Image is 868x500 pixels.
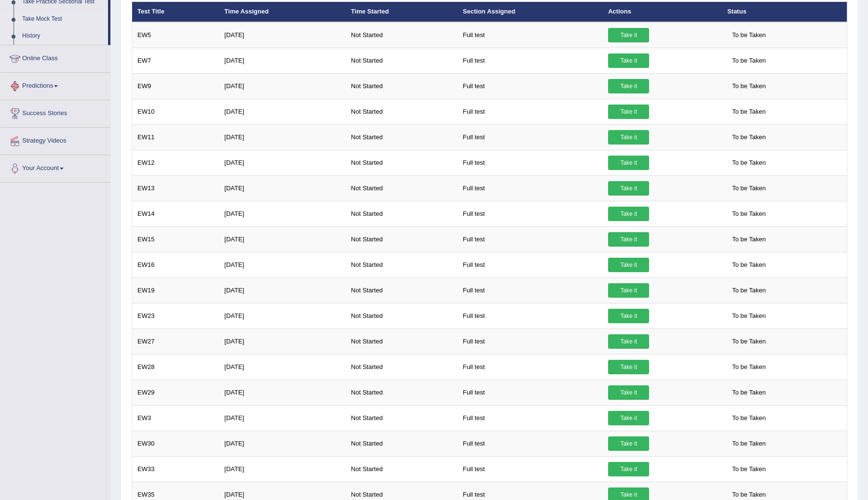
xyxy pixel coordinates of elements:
td: [DATE] [219,201,346,226]
a: Take it [608,258,649,272]
a: Take it [608,385,649,400]
td: EW15 [132,226,219,252]
td: [DATE] [219,380,346,405]
td: Full test [458,354,603,380]
td: Full test [458,380,603,405]
a: Take it [608,105,649,119]
td: Not Started [346,48,458,73]
td: EW16 [132,252,219,277]
a: Take Mock Test [18,11,108,28]
th: Time Started [346,2,458,22]
a: Predictions [0,73,110,97]
td: EW19 [132,277,219,303]
td: Not Started [346,99,458,124]
span: To be Taken [727,232,771,247]
span: To be Taken [727,360,771,374]
a: Strategy Videos [0,128,110,152]
span: To be Taken [727,309,771,323]
td: Full test [458,201,603,226]
a: Take it [608,181,649,196]
td: Full test [458,48,603,73]
td: Not Started [346,354,458,380]
td: Full test [458,405,603,431]
td: Full test [458,329,603,354]
a: Your Account [0,155,110,179]
span: To be Taken [727,105,771,119]
td: Not Started [346,226,458,252]
td: Not Started [346,201,458,226]
span: To be Taken [727,181,771,196]
a: Take it [608,334,649,349]
td: Not Started [346,380,458,405]
td: EW11 [132,124,219,150]
td: Not Started [346,405,458,431]
span: To be Taken [727,130,771,145]
td: Full test [458,124,603,150]
td: [DATE] [219,73,346,99]
a: Take it [608,28,649,42]
span: To be Taken [727,462,771,476]
td: [DATE] [219,124,346,150]
th: Section Assigned [458,2,603,22]
a: Take it [608,207,649,221]
span: To be Taken [727,411,771,425]
td: Not Started [346,150,458,175]
td: Full test [458,456,603,482]
td: Full test [458,252,603,277]
span: To be Taken [727,385,771,400]
td: EW27 [132,329,219,354]
td: Not Started [346,277,458,303]
td: [DATE] [219,252,346,277]
td: Not Started [346,22,458,48]
td: Full test [458,22,603,48]
td: [DATE] [219,99,346,124]
td: Not Started [346,175,458,201]
a: Take it [608,283,649,298]
span: To be Taken [727,156,771,170]
td: [DATE] [219,456,346,482]
td: EW29 [132,380,219,405]
td: [DATE] [219,277,346,303]
td: Full test [458,226,603,252]
td: EW5 [132,22,219,48]
a: Take it [608,462,649,476]
a: History [18,27,108,45]
span: To be Taken [727,283,771,298]
td: Not Started [346,252,458,277]
td: Full test [458,431,603,456]
span: To be Taken [727,28,771,42]
td: Not Started [346,73,458,99]
td: EW23 [132,303,219,329]
td: Not Started [346,303,458,329]
td: EW28 [132,354,219,380]
td: [DATE] [219,175,346,201]
a: Take it [608,79,649,93]
span: To be Taken [727,258,771,272]
td: [DATE] [219,303,346,329]
a: Take it [608,309,649,323]
td: [DATE] [219,48,346,73]
span: To be Taken [727,436,771,451]
td: Not Started [346,456,458,482]
td: EW33 [132,456,219,482]
td: EW13 [132,175,219,201]
a: Take it [608,436,649,451]
th: Actions [603,2,722,22]
span: To be Taken [727,79,771,93]
td: [DATE] [219,405,346,431]
td: [DATE] [219,431,346,456]
td: Not Started [346,329,458,354]
td: Full test [458,303,603,329]
td: Full test [458,73,603,99]
td: Not Started [346,431,458,456]
a: Online Class [0,45,110,69]
td: Not Started [346,124,458,150]
a: Success Stories [0,100,110,124]
span: To be Taken [727,207,771,221]
a: Take it [608,411,649,425]
td: EW12 [132,150,219,175]
a: Take it [608,130,649,145]
th: Time Assigned [219,2,346,22]
td: EW10 [132,99,219,124]
td: [DATE] [219,354,346,380]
